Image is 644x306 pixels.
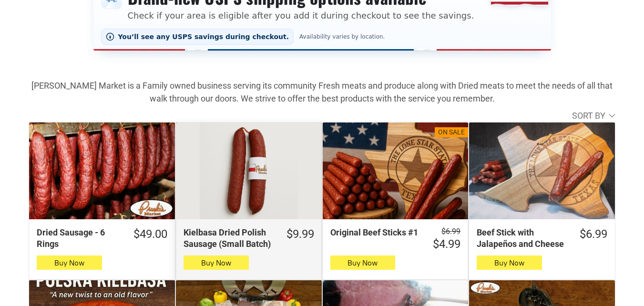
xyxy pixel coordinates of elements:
[494,258,524,267] span: Buy Now
[438,128,465,137] div: On Sale
[580,227,607,242] div: $6.99
[323,122,469,220] a: On SaleOriginal Beef Sticks #1
[441,227,460,236] s: $6.99
[176,227,322,249] a: $9.99Kielbasa Dried Polish Sausage (Small Batch)
[54,258,84,267] span: Buy Now
[184,227,273,249] div: Kielbasa Dried Polish Sausage (Small Batch)
[286,227,314,242] div: $9.99
[477,227,566,249] div: Beef Stick with Jalapeños and Cheese
[184,255,249,270] button: Buy Now
[348,258,378,267] span: Buy Now
[323,227,469,252] a: $6.99 $4.99Original Beef Sticks #1
[297,33,387,40] span: Availability varies by location.
[31,81,613,103] strong: [PERSON_NAME] Market is a Family owned business serving its community Fresh meats and produce alo...
[118,33,289,41] span: You’ll see any USPS savings during checkout.
[37,227,120,249] div: Dried Sausage - 6 Rings
[176,122,322,220] a: Kielbasa Dried Polish Sausage (Small Batch)
[477,255,542,270] button: Buy Now
[201,258,231,267] span: Buy Now
[29,122,175,220] a: Dried Sausage - 6 Rings
[37,255,102,270] button: Buy Now
[29,227,175,249] a: $49.00Dried Sausage - 6 Rings
[128,9,474,22] p: Check if your area is eligible after you add it during checkout to see the savings.
[469,227,615,249] a: $6.99Beef Stick with Jalapeños and Cheese
[133,227,167,242] div: $49.00
[330,227,420,238] div: Original Beef Sticks #1
[469,122,615,220] a: Beef Stick with Jalapeños and Cheese
[433,237,460,252] div: $4.99
[330,255,396,270] button: Buy Now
